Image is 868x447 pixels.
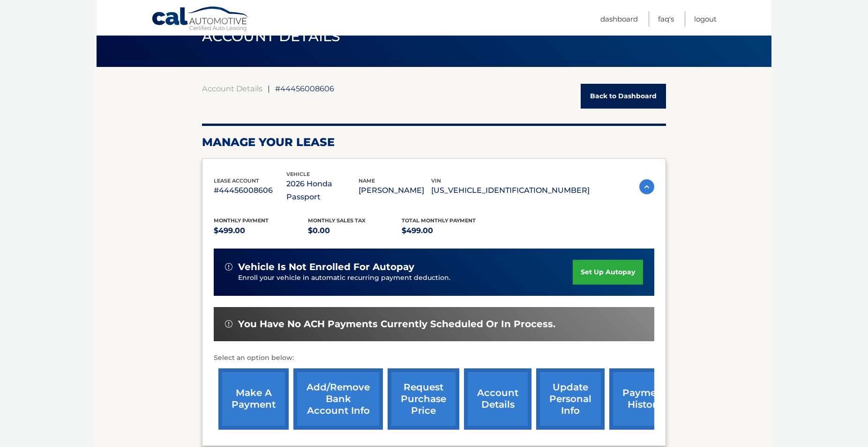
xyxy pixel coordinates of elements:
[600,11,638,27] a: Dashboard
[573,260,643,285] a: set up autopay
[431,177,441,184] span: vin
[359,177,375,184] span: name
[238,318,555,330] span: You have no ACH payments currently scheduled or in process.
[202,28,341,45] span: ACCOUNT DETAILS
[536,368,605,430] a: update personal info
[202,84,262,93] a: Account Details
[214,184,286,197] p: #44456008606
[151,6,250,33] a: Cal Automotive
[214,217,269,224] span: Monthly Payment
[308,224,402,237] p: $0.00
[238,273,573,283] p: Enroll your vehicle in automatic recurring payment deduction.
[268,84,270,93] span: |
[388,368,459,430] a: request purchase price
[214,177,259,184] span: lease account
[609,368,680,430] a: payment history
[202,135,666,149] h2: Manage Your Lease
[214,224,308,237] p: $499.00
[214,352,654,364] p: Select an option below:
[218,368,289,430] a: make a payment
[402,217,476,224] span: Total Monthly Payment
[238,261,414,273] span: vehicle is not enrolled for autopay
[286,171,310,177] span: vehicle
[286,177,359,204] p: 2026 Honda Passport
[225,263,232,271] img: alert-white.svg
[464,368,531,430] a: account details
[402,224,496,237] p: $499.00
[658,11,674,27] a: FAQ's
[275,84,334,93] span: #44456008606
[639,179,654,194] img: accordion-active.svg
[431,184,590,197] p: [US_VEHICLE_IDENTIFICATION_NUMBER]
[359,184,431,197] p: [PERSON_NAME]
[694,11,717,27] a: Logout
[308,217,366,224] span: Monthly sales Tax
[581,84,666,109] a: Back to Dashboard
[293,368,383,430] a: Add/Remove bank account info
[225,320,232,328] img: alert-white.svg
